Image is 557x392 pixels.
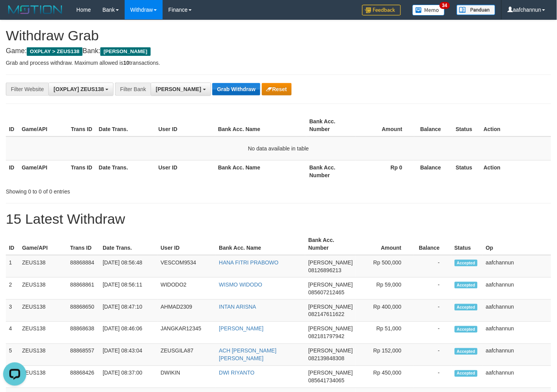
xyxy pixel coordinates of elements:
[219,281,262,288] a: WISMO WIDODO
[455,326,478,333] span: Accepted
[19,344,67,366] td: ZEUS138
[68,114,96,136] th: Trans ID
[356,278,413,300] td: Rp 59,000
[67,233,100,255] th: Trans ID
[215,160,306,182] th: Bank Acc. Name
[356,344,413,366] td: Rp 152,000
[308,348,353,354] span: [PERSON_NAME]
[6,59,551,67] p: Grab and process withdraw. Maximum allowed is transactions.
[219,259,278,266] a: HANA FITRI PRABOWO
[212,83,260,95] button: Grab Withdraw
[483,278,551,300] td: aafchannun
[6,233,19,255] th: ID
[96,114,155,136] th: Date Trans.
[100,300,158,322] td: [DATE] 08:47:10
[356,366,413,388] td: Rp 450,000
[67,255,100,278] td: 88868884
[155,114,215,136] th: User ID
[356,300,413,322] td: Rp 400,000
[6,160,19,182] th: ID
[6,211,551,227] h1: 15 Latest Withdraw
[219,348,277,362] a: ACH [PERSON_NAME] [PERSON_NAME]
[308,281,353,288] span: [PERSON_NAME]
[413,322,452,344] td: -
[67,366,100,388] td: 88868426
[6,4,65,16] img: MOTION_logo.png
[455,370,478,377] span: Accepted
[6,185,226,195] div: Showing 0 to 0 of 0 entries
[156,86,201,92] span: [PERSON_NAME]
[158,233,216,255] th: User ID
[308,378,344,384] span: Copy 085641734065 to clipboard
[262,83,292,95] button: Reset
[308,333,344,340] span: Copy 082181797942 to clipboard
[440,2,450,9] span: 34
[308,311,344,318] span: Copy 082147611622 to clipboard
[413,233,452,255] th: Balance
[67,300,100,322] td: 88868650
[308,304,353,310] span: [PERSON_NAME]
[67,322,100,344] td: 88868638
[483,255,551,278] td: aafchannun
[19,278,67,300] td: ZEUS138
[6,47,551,55] h4: Game: Bank:
[158,344,216,366] td: ZEUSGILA87
[413,300,452,322] td: -
[455,260,478,266] span: Accepted
[362,5,401,16] img: Feedback.jpg
[158,300,216,322] td: AHMAD2309
[413,255,452,278] td: -
[413,278,452,300] td: -
[414,160,453,182] th: Balance
[455,282,478,288] span: Accepted
[414,114,453,136] th: Balance
[308,289,344,295] span: Copy 085607212465 to clipboard
[356,322,413,344] td: Rp 51,000
[6,278,19,300] td: 2
[68,160,96,182] th: Trans ID
[413,366,452,388] td: -
[356,114,414,136] th: Amount
[19,255,67,278] td: ZEUS138
[100,366,158,388] td: [DATE] 08:37:00
[215,114,306,136] th: Bank Acc. Name
[158,255,216,278] td: VESCOM9534
[48,83,113,96] button: [OXPLAY] ZEUS138
[100,278,158,300] td: [DATE] 08:56:11
[67,278,100,300] td: 88868861
[6,28,551,43] h1: Withdraw Grab
[6,322,19,344] td: 4
[27,47,83,56] span: OXPLAY > ZEUS138
[19,114,68,136] th: Game/API
[457,5,495,15] img: panduan.png
[6,300,19,322] td: 3
[305,233,356,255] th: Bank Acc. Number
[19,160,68,182] th: Game/API
[306,114,356,136] th: Bank Acc. Number
[483,322,551,344] td: aafchannun
[219,370,254,376] a: DWI RIYANTO
[6,344,19,366] td: 5
[151,83,211,96] button: [PERSON_NAME]
[53,86,104,92] span: [OXPLAY] ZEUS138
[356,255,413,278] td: Rp 500,000
[100,322,158,344] td: [DATE] 08:46:06
[453,114,481,136] th: Status
[19,322,67,344] td: ZEUS138
[483,300,551,322] td: aafchannun
[481,114,551,136] th: Action
[67,344,100,366] td: 88868557
[3,3,26,26] button: Open LiveChat chat widget
[6,114,19,136] th: ID
[19,366,67,388] td: ZEUS138
[158,366,216,388] td: DWIKIN
[19,300,67,322] td: ZEUS138
[100,344,158,366] td: [DATE] 08:43:04
[356,160,414,182] th: Rp 0
[483,233,551,255] th: Op
[158,322,216,344] td: JANGKAR12345
[219,326,263,332] a: [PERSON_NAME]
[100,47,150,56] span: [PERSON_NAME]
[452,233,483,255] th: Status
[19,233,67,255] th: Game/API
